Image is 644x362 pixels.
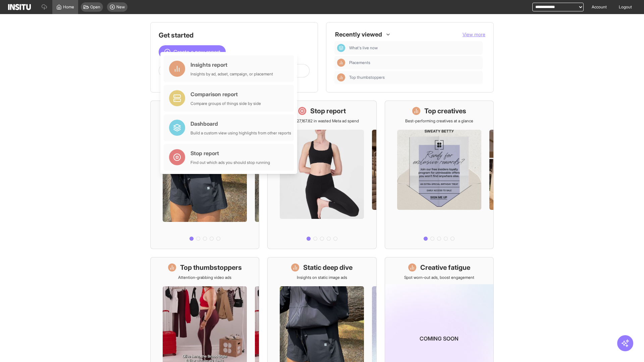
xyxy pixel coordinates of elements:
a: Top creativesBest-performing creatives at a glance [385,101,494,249]
p: Attention-grabbing video ads [178,275,231,280]
div: Dashboard [191,120,291,128]
div: Find out which ads you should stop running [191,160,270,165]
div: Insights [337,73,345,81]
img: Logo [8,4,31,10]
span: What's live now [349,45,480,51]
h1: Stop report [310,106,346,116]
div: Insights report [191,61,273,69]
span: What's live now [349,45,378,51]
span: Create a new report [173,48,220,56]
span: Top thumbstoppers [349,75,480,80]
span: Placements [349,60,370,65]
span: Placements [349,60,480,65]
div: Compare groups of things side by side [191,101,261,106]
span: Top thumbstoppers [349,75,385,80]
div: Comparison report [191,90,261,98]
a: What's live nowSee all active ads instantly [150,101,259,249]
span: Open [90,4,100,10]
span: View more [463,32,485,37]
div: Stop report [191,149,270,157]
div: Dashboard [337,44,345,52]
h1: Top creatives [424,106,466,116]
span: Home [63,4,74,10]
p: Best-performing creatives at a glance [405,118,473,124]
h1: Get started [159,31,310,40]
div: Insights by ad, adset, campaign, or placement [191,71,273,77]
p: Save £27,167.82 in wasted Meta ad spend [285,118,359,124]
div: Build a custom view using highlights from other reports [191,130,291,136]
button: View more [463,31,485,38]
button: Create a new report [159,45,226,59]
a: Stop reportSave £27,167.82 in wasted Meta ad spend [267,101,376,249]
h1: Top thumbstoppers [180,263,242,272]
h1: Static deep dive [303,263,353,272]
p: Insights on static image ads [297,275,347,280]
span: New [116,4,125,10]
div: Insights [337,59,345,67]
